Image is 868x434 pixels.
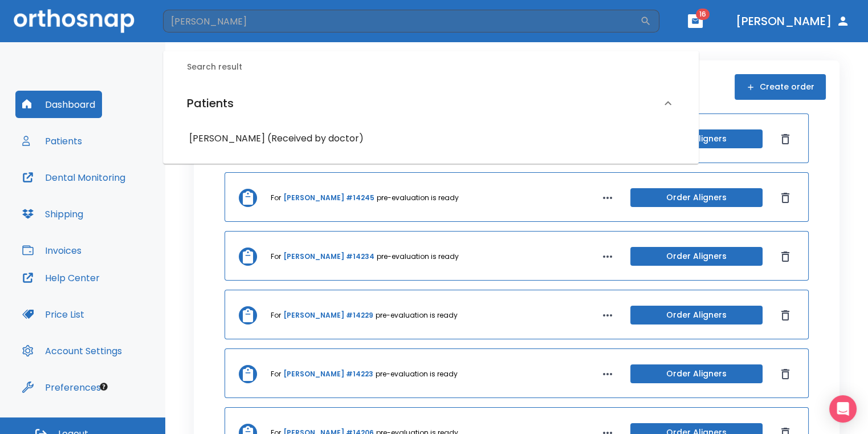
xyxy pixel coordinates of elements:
p: pre-evaluation is ready [377,193,459,203]
button: Create order [735,74,826,100]
button: Shipping [15,200,90,228]
button: Order Aligners [630,188,763,207]
h6: [PERSON_NAME] (Received by doctor) [189,131,673,147]
p: For [271,252,281,262]
div: Patients [173,83,688,124]
button: Patients [15,127,89,155]
p: For [271,310,281,321]
img: Orthosnap [14,9,135,33]
button: Order Aligners [630,364,763,383]
button: [PERSON_NAME] [731,11,854,31]
button: Dismiss [776,130,794,148]
div: Open Intercom Messenger [829,395,857,423]
button: Dismiss [776,365,794,383]
button: Dismiss [776,248,794,266]
button: Invoices [15,237,88,264]
a: [PERSON_NAME] #14223 [283,369,373,379]
h6: Patients [187,94,234,112]
button: Price List [15,301,91,328]
p: For [271,193,281,203]
h6: Search result [187,61,688,74]
button: Dashboard [15,91,102,118]
a: [PERSON_NAME] #14229 [283,310,373,321]
p: pre-evaluation is ready [377,252,459,262]
span: 16 [696,9,710,20]
p: pre-evaluation is ready [376,310,458,321]
a: [PERSON_NAME] #14245 [283,193,374,203]
p: pre-evaluation is ready [376,369,458,379]
button: Dental Monitoring [15,164,132,191]
button: Account Settings [15,337,129,364]
button: Order Aligners [630,247,763,266]
div: Tooltip anchor [99,382,109,392]
a: [PERSON_NAME] #14234 [283,252,374,262]
p: For [271,369,281,379]
input: Search by Patient Name or Case # [163,10,640,33]
button: Dismiss [776,306,794,325]
button: Help Center [15,264,107,291]
button: Order Aligners [630,306,763,325]
button: Preferences [15,374,108,401]
button: Dismiss [776,189,794,207]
